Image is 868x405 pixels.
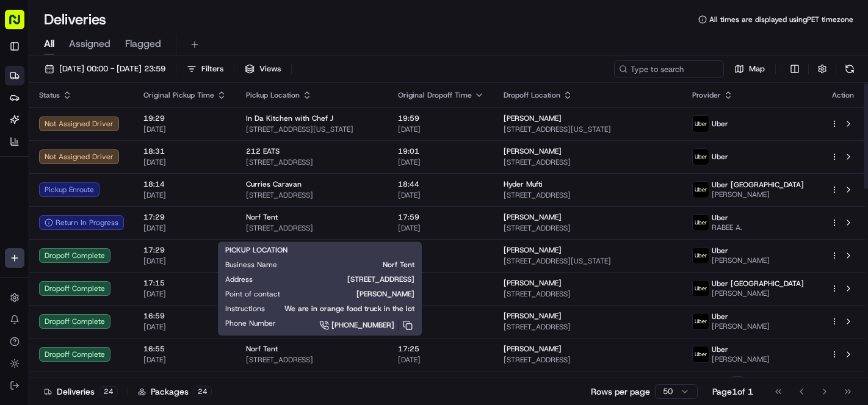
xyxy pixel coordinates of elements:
span: Uber [712,213,728,223]
span: [DATE] [398,289,484,299]
span: [STREET_ADDRESS] [504,289,672,299]
button: Refresh [841,60,858,77]
span: [DATE] [143,124,226,134]
button: Views [239,60,286,77]
span: Uber [GEOGRAPHIC_DATA] [712,180,804,190]
span: 18:44 [398,179,484,189]
span: Norf Tent [297,260,414,270]
span: Views [259,63,281,74]
span: [DATE] [143,322,226,332]
span: [DATE] [398,256,484,266]
img: uber-new-logo.jpeg [693,182,709,198]
span: [PERSON_NAME] [300,289,414,299]
span: Uber [712,246,728,256]
span: [PERSON_NAME] [712,190,804,199]
button: [DATE] 00:00 - [DATE] 23:59 [39,60,171,77]
span: [PERSON_NAME] [712,256,770,265]
span: [STREET_ADDRESS] [246,190,378,200]
span: Instructions [225,304,265,314]
span: [STREET_ADDRESS] [504,190,672,200]
span: 17:59 [398,212,484,222]
span: [PERSON_NAME] [712,354,770,364]
span: 17:29 [398,311,484,321]
span: [DATE] [143,355,226,365]
span: Norf Tent [246,212,278,222]
span: Provider [692,90,721,100]
span: [STREET_ADDRESS] [504,223,672,233]
span: 17:45 [398,278,484,288]
span: [DATE] [143,157,226,167]
span: 212 EATS [246,146,280,156]
span: [STREET_ADDRESS][US_STATE] [504,124,672,134]
span: [PERSON_NAME] [504,245,562,255]
span: Status [39,90,60,100]
span: [STREET_ADDRESS] [504,322,672,332]
span: [DATE] 00:00 - [DATE] 23:59 [59,63,165,74]
p: Rows per page [591,385,650,398]
span: [PERSON_NAME] [712,321,770,331]
input: Type to search [614,60,724,77]
span: [STREET_ADDRESS][US_STATE] [504,256,672,266]
span: [PERSON_NAME] [504,311,562,321]
button: +1 [731,376,745,390]
span: We are in orange food truck in the lot [284,304,414,314]
span: Phone Number [225,318,276,328]
span: RABEE A. [712,223,742,232]
span: Original Pickup Time [143,90,214,100]
span: PICKUP LOCATION [225,245,288,255]
span: Map [749,63,765,74]
span: [DATE] [398,157,484,167]
img: uber-new-logo.jpeg [693,215,709,231]
span: [PERSON_NAME] [504,278,562,288]
div: Action [830,90,856,100]
button: Return In Progress [39,215,124,230]
span: [STREET_ADDRESS] [272,274,414,284]
span: [STREET_ADDRESS] [504,355,672,365]
img: uber-new-logo.jpeg [693,248,709,263]
span: [STREET_ADDRESS][US_STATE] [246,124,378,134]
span: 17:29 [143,212,226,222]
span: Filters [201,63,223,74]
span: 17:25 [398,344,484,354]
span: [DATE] [398,190,484,200]
div: Page 1 of 1 [712,385,753,398]
span: [DATE] [143,256,226,266]
span: [DATE] [398,124,484,134]
button: Filters [181,60,229,77]
img: uber-new-logo.jpeg [693,149,709,165]
button: Map [729,60,770,77]
span: [STREET_ADDRESS] [504,157,672,167]
span: Address [225,274,253,284]
span: Flagged [125,37,161,51]
span: 19:59 [398,113,484,123]
span: 17:15 [143,278,226,288]
span: All times are displayed using PET timezone [709,15,853,24]
span: Uber [GEOGRAPHIC_DATA] [712,279,804,289]
span: Curries Caravan [246,179,302,189]
span: All [44,37,54,51]
span: In Da Kitchen with Chef J [246,113,333,123]
span: Hyder Mufti [504,179,543,189]
span: 19:01 [398,146,484,156]
span: [PERSON_NAME] [504,344,562,354]
span: Uber [712,312,728,321]
span: Uber [712,119,728,129]
span: Uber [712,345,728,354]
div: Deliveries [44,385,118,398]
span: [DATE] [398,223,484,233]
span: [PERSON_NAME] [504,146,562,156]
span: Assigned [69,37,110,51]
span: 18:14 [143,179,226,189]
img: uber-new-logo.jpeg [693,116,709,132]
span: [PHONE_NUMBER] [331,320,394,330]
div: Packages [138,385,212,398]
span: [PERSON_NAME] [504,212,562,222]
span: [DATE] [143,223,226,233]
span: Uber [712,152,728,162]
h1: Deliveries [44,10,106,29]
span: 16:55 [143,344,226,354]
span: [DATE] [398,355,484,365]
span: 16:59 [143,311,226,321]
span: [STREET_ADDRESS] [246,355,378,365]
